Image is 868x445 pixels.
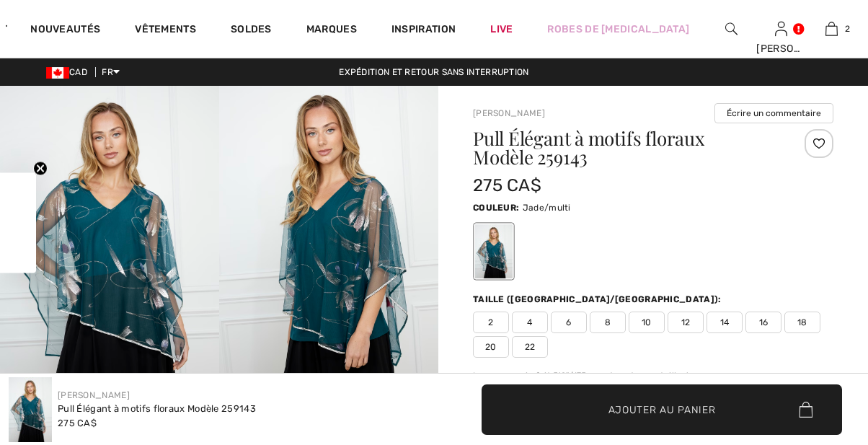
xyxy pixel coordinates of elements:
span: 8 [590,312,626,333]
span: 12 [668,312,704,333]
span: Couleur: [473,203,519,213]
a: [PERSON_NAME] [58,390,130,400]
a: Robes de [MEDICAL_DATA] [547,22,689,37]
span: 14 [707,312,743,333]
span: 18 [784,312,820,333]
a: Soldes [231,23,272,38]
a: Live [490,22,513,37]
img: Bag.svg [799,402,812,418]
span: 20 [473,336,509,358]
img: Canadian Dollar [46,67,69,79]
img: 1ère Avenue [6,12,7,40]
span: CAD [46,67,93,77]
a: Nouveautés [30,23,100,38]
span: Inspiration [391,23,456,38]
span: 2 [845,22,850,35]
button: Ajouter au panier [482,384,842,435]
span: 275 CA$ [473,175,541,195]
img: Mes infos [775,20,787,38]
a: Se connecter [775,22,787,35]
button: Écrire un commentaire [714,103,833,123]
a: 2 [807,20,856,38]
span: 10 [629,312,665,333]
a: Marques [306,23,357,38]
div: Le mannequin fait 5'9"/175 cm et porte une taille 6. [473,369,833,382]
span: 22 [512,336,548,358]
span: FR [102,67,120,77]
span: Jade/multi [523,203,571,213]
div: Jade/multi [475,224,513,278]
a: [PERSON_NAME] [473,108,545,118]
span: 4 [512,312,548,333]
img: Pull &Eacute;l&eacute;gant &agrave; Motifs Floraux mod&egrave;le 259143. 2 [219,86,438,415]
span: Ajouter au panier [608,402,716,417]
span: 2 [473,312,509,333]
img: Mon panier [825,20,838,38]
span: 16 [745,312,781,333]
img: Pull &Eacute;l&eacute;gant &agrave; Motifs Floraux mod&egrave;le 259143 [9,377,52,442]
div: Pull Élégant à motifs floraux Modèle 259143 [58,402,256,416]
div: Taille ([GEOGRAPHIC_DATA]/[GEOGRAPHIC_DATA]): [473,293,725,306]
div: [PERSON_NAME] [756,41,805,56]
span: 275 CA$ [58,418,97,428]
img: recherche [725,20,738,38]
h1: Pull Élégant à motifs floraux Modèle 259143 [473,129,774,167]
button: Close teaser [33,161,48,175]
a: Vêtements [135,23,196,38]
span: 6 [551,312,587,333]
